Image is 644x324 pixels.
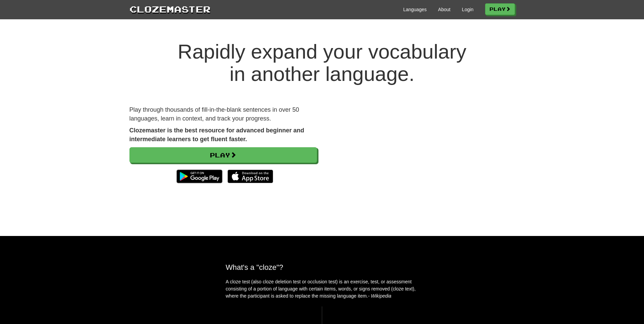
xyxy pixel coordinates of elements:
img: Download_on_the_App_Store_Badge_US-UK_135x40-25178aeef6eb6b83b96f5f2d004eda3bffbb37122de64afbaef7... [228,170,273,183]
p: A cloze test (also cloze deletion test or occlusion test) is an exercise, test, or assessment con... [226,278,419,300]
a: About [438,6,451,13]
a: Clozemaster [129,3,211,15]
h2: What's a "cloze"? [226,263,419,272]
a: Play [485,3,515,15]
em: - Wikipedia [368,293,391,299]
a: Play [129,147,317,163]
a: Login [462,6,473,13]
img: Get it on Google Play [173,166,225,187]
strong: Clozemaster is the best resource for advanced beginner and intermediate learners to get fluent fa... [129,127,304,143]
p: Play through thousands of fill-in-the-blank sentences in over 50 languages, learn in context, and... [129,106,317,123]
a: Languages [403,6,427,13]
